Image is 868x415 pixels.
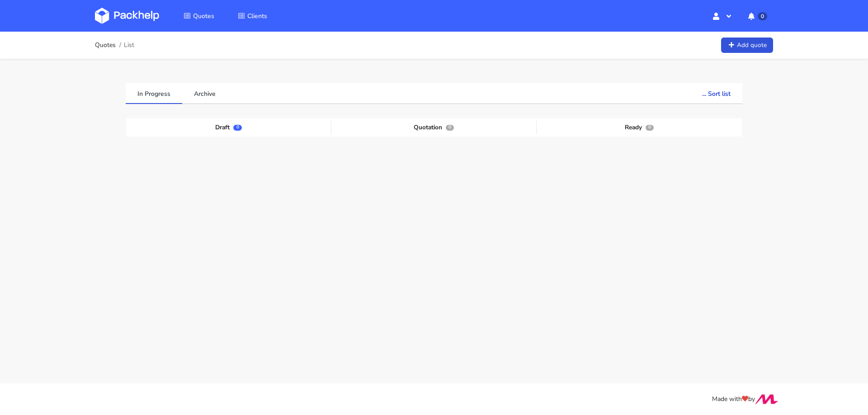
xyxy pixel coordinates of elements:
[446,125,454,131] span: 0
[95,42,116,49] a: Quotes
[755,394,778,404] img: Move Closer
[646,125,654,131] span: 0
[173,8,225,24] a: Quotes
[690,83,742,103] button: ... Sort list
[182,83,227,103] a: Archive
[95,36,134,54] nav: breadcrumb
[124,42,134,49] span: List
[247,12,267,20] span: Clients
[126,121,331,134] div: Draft
[193,12,214,20] span: Quotes
[126,83,182,103] a: In Progress
[227,8,278,24] a: Clients
[95,8,159,24] img: Dashboard
[741,8,773,24] button: 0
[537,121,742,134] div: Ready
[721,38,773,53] a: Add quote
[83,394,785,405] div: Made with by
[233,125,241,131] span: 0
[758,12,767,20] span: 0
[331,121,537,134] div: Quotation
